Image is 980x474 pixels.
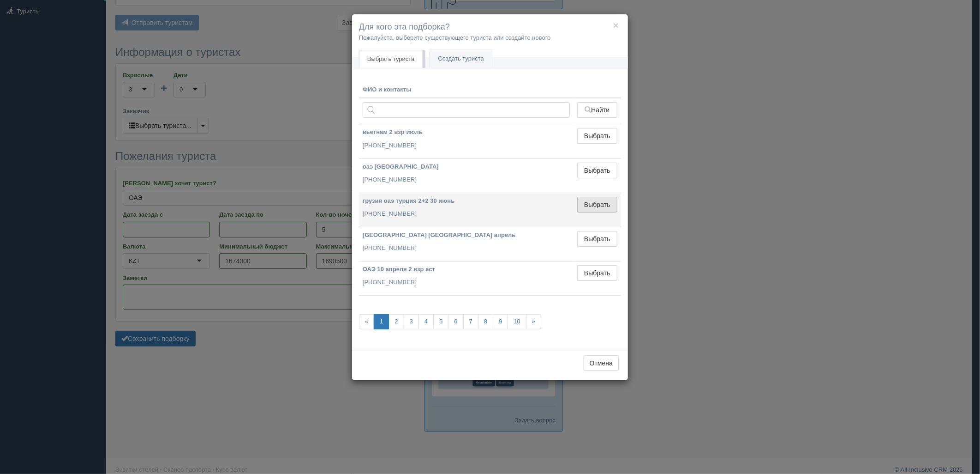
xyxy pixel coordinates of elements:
[418,314,434,329] a: 4
[363,244,570,253] p: [PHONE_NUMBER]
[363,141,570,150] p: [PHONE_NUMBER]
[577,265,617,281] button: Выбрать
[359,33,621,42] p: Пожалуйста, выберите существующего туриста или создайте нового
[404,314,419,329] a: 3
[478,314,493,329] a: 8
[374,314,389,329] a: 1
[359,314,374,329] span: «
[613,20,619,30] button: ×
[363,197,454,204] b: грузия оаэ турция 2+2 30 июнь
[577,128,617,144] button: Выбрать
[363,128,423,135] b: вьетнам 2 взр июль
[363,176,570,184] p: [PHONE_NUMBER]
[363,278,570,287] p: [PHONE_NUMBER]
[363,163,439,170] b: оаэ [GEOGRAPHIC_DATA]
[363,210,570,219] p: [PHONE_NUMBER]
[508,314,526,329] a: 10
[577,102,617,118] button: Найти
[359,50,423,68] a: Выбрать туриста
[584,355,619,371] button: Отмена
[577,197,617,213] button: Выбрать
[463,314,478,329] a: 7
[430,49,492,68] a: Создать туриста
[359,21,621,33] h4: Для кого эта подборка?
[363,266,435,273] b: ОАЭ 10 апреля 2 взр аст
[363,102,570,118] input: Поиск по ФИО, паспорту или контактам
[577,231,617,247] button: Выбрать
[363,231,516,238] b: [GEOGRAPHIC_DATA] [GEOGRAPHIC_DATA] апрель
[433,314,448,329] a: 5
[526,314,541,329] a: »
[448,314,463,329] a: 6
[493,314,508,329] a: 9
[388,314,404,329] a: 2
[577,163,617,178] button: Выбрать
[359,82,574,98] th: ФИО и контакты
